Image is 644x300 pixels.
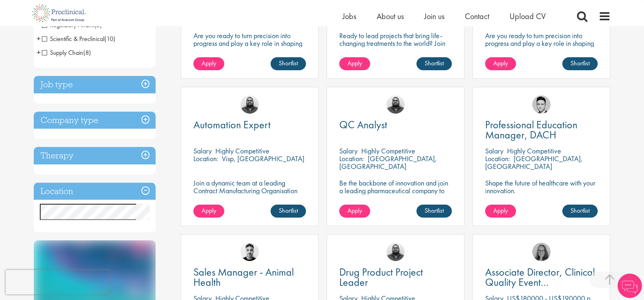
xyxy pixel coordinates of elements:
[485,267,598,287] a: Associate Director, Clinical Quality Event Management (GCP)
[193,32,306,55] p: Are you ready to turn precision into progress and play a key role in shaping the future of pharma...
[339,32,452,70] p: Ready to lead projects that bring life-changing treatments to the world? Join our client at the f...
[202,59,216,67] span: Apply
[339,118,387,132] span: QC Analyst
[386,243,405,261] img: Ashley Bennett
[6,270,110,294] iframe: reCAPTCHA
[215,146,269,155] p: Highly Competitive
[339,267,452,287] a: Drug Product Project Leader
[507,146,561,155] p: Highly Competitive
[485,265,595,299] span: Associate Director, Clinical Quality Event Management (GCP)
[42,35,104,43] span: Scientific & Preclinical
[104,35,115,43] span: (10)
[222,154,304,163] p: Visp, [GEOGRAPHIC_DATA]
[386,95,405,114] img: Ashley Bennett
[193,120,306,130] a: Automation Expert
[241,95,259,114] img: Ashley Bennett
[241,243,259,261] img: Dean Fisher
[485,57,516,70] a: Apply
[485,154,583,171] p: [GEOGRAPHIC_DATA], [GEOGRAPHIC_DATA]
[37,32,41,45] span: +
[202,206,216,215] span: Apply
[493,59,508,67] span: Apply
[193,265,294,289] span: Sales Manager - Animal Health
[618,274,642,298] img: Chatbot
[416,57,452,70] a: Shortlist
[271,57,306,70] a: Shortlist
[34,112,156,129] h3: Company type
[42,35,115,43] span: Scientific & Preclinical
[193,154,218,163] span: Location:
[34,147,156,164] h3: Therapy
[34,183,156,200] h3: Location
[339,179,452,210] p: Be the backbone of innovation and join a leading pharmaceutical company to help keep life-changin...
[83,48,91,57] span: (8)
[416,205,452,218] a: Shortlist
[339,154,437,171] p: [GEOGRAPHIC_DATA], [GEOGRAPHIC_DATA]
[485,179,598,194] p: Shape the future of healthcare with your innovation.
[424,11,445,22] a: Join us
[193,57,224,70] a: Apply
[562,57,598,70] a: Shortlist
[42,48,83,57] span: Supply Chain
[34,76,156,93] h3: Job type
[193,179,306,218] p: Join a dynamic team at a leading Contract Manufacturing Organisation (CMO) and contribute to grou...
[532,243,551,261] img: Ingrid Aymes
[377,11,404,22] a: About us
[193,118,271,132] span: Automation Expert
[510,11,546,22] a: Upload CV
[193,146,212,155] span: Salary
[339,205,370,218] a: Apply
[485,146,503,155] span: Salary
[347,206,362,215] span: Apply
[193,205,224,218] a: Apply
[532,95,551,114] img: Connor Lynes
[37,46,41,58] span: +
[271,205,306,218] a: Shortlist
[485,118,577,142] span: Professional Education Manager, DACH
[193,267,306,287] a: Sales Manager - Animal Health
[465,11,489,22] a: Contact
[485,205,516,218] a: Apply
[485,154,510,163] span: Location:
[361,146,415,155] p: Highly Competitive
[339,146,358,155] span: Salary
[339,154,364,163] span: Location:
[347,59,362,67] span: Apply
[339,120,452,130] a: QC Analyst
[339,57,370,70] a: Apply
[42,48,91,57] span: Supply Chain
[493,206,508,215] span: Apply
[562,205,598,218] a: Shortlist
[343,11,356,22] a: Jobs
[339,265,423,289] span: Drug Product Project Leader
[485,32,598,55] p: Are you ready to turn precision into progress and play a key role in shaping the future of pharma...
[485,120,598,140] a: Professional Education Manager, DACH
